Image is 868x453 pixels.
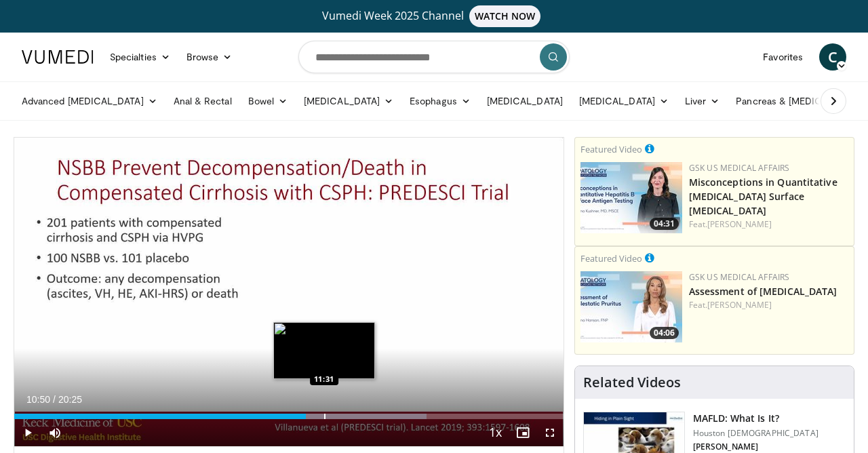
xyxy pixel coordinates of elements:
h4: Related Videos [583,374,681,391]
img: VuMedi Logo [22,50,94,64]
span: 04:06 [650,327,679,339]
a: Specialties [102,43,178,71]
a: Browse [178,43,241,71]
button: Play [14,419,41,446]
a: Anal & Rectal [165,87,240,115]
a: Assessment of [MEDICAL_DATA] [689,285,837,298]
a: [MEDICAL_DATA] [296,87,401,115]
img: 31b7e813-d228-42d3-be62-e44350ef88b5.jpg.150x105_q85_crop-smart_upscale.jpg [580,271,682,342]
span: 20:25 [58,394,82,405]
button: Playback Rate [482,419,509,446]
img: ea8305e5-ef6b-4575-a231-c141b8650e1f.jpg.150x105_q85_crop-smart_upscale.jpg [580,162,682,233]
a: Bowel [240,87,296,115]
div: Feat. [689,218,848,231]
a: GSK US Medical Affairs [689,162,790,174]
small: Featured Video [580,252,642,264]
a: [MEDICAL_DATA] [571,87,677,115]
a: [PERSON_NAME] [707,299,772,311]
span: / [53,394,56,405]
a: [PERSON_NAME] [707,218,772,230]
a: Vumedi Week 2025 ChannelWATCH NOW [24,5,844,27]
small: Featured Video [580,143,642,155]
img: image.jpeg [273,322,375,379]
a: Advanced [MEDICAL_DATA] [14,87,165,115]
a: Favorites [755,43,811,71]
a: 04:06 [580,271,682,342]
div: Progress Bar [14,414,564,419]
span: WATCH NOW [469,5,541,27]
a: Misconceptions in Quantitative [MEDICAL_DATA] Surface [MEDICAL_DATA] [689,176,837,217]
button: Enable picture-in-picture mode [509,419,536,446]
div: Feat. [689,299,848,311]
p: [PERSON_NAME] [693,441,818,452]
video-js: Video Player [14,138,564,447]
button: Mute [41,419,68,446]
a: 04:31 [580,162,682,233]
span: 04:31 [650,218,679,230]
a: Esophagus [401,87,479,115]
a: GSK US Medical Affairs [689,271,790,283]
a: Liver [677,87,728,115]
p: Houston [DEMOGRAPHIC_DATA] [693,428,818,439]
input: Search topics, interventions [298,41,570,73]
button: Fullscreen [536,419,564,446]
a: [MEDICAL_DATA] [479,87,571,115]
span: 10:50 [26,394,50,405]
h3: MAFLD: What Is It? [693,412,818,425]
a: C [819,43,846,71]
